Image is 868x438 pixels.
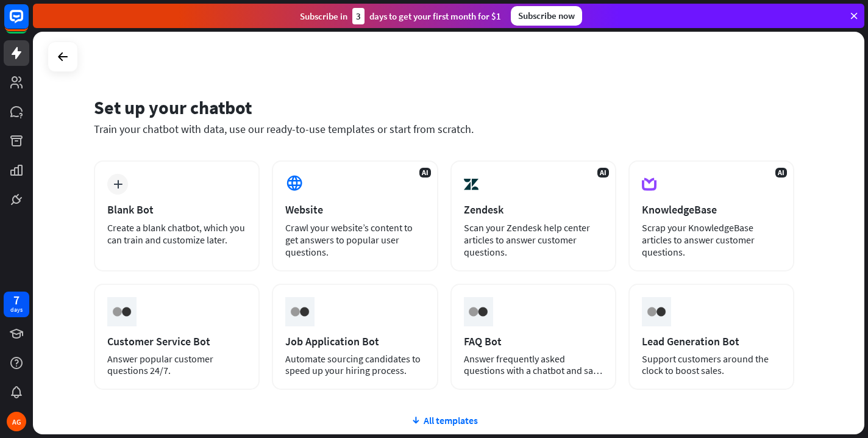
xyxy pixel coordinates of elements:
[300,8,501,24] div: Subscribe in days to get your first month for $1
[7,412,26,431] div: AG
[4,292,29,317] a: 7 days
[511,6,582,26] div: Subscribe now
[352,8,365,24] div: 3
[13,295,20,306] div: 7
[10,306,23,314] div: days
